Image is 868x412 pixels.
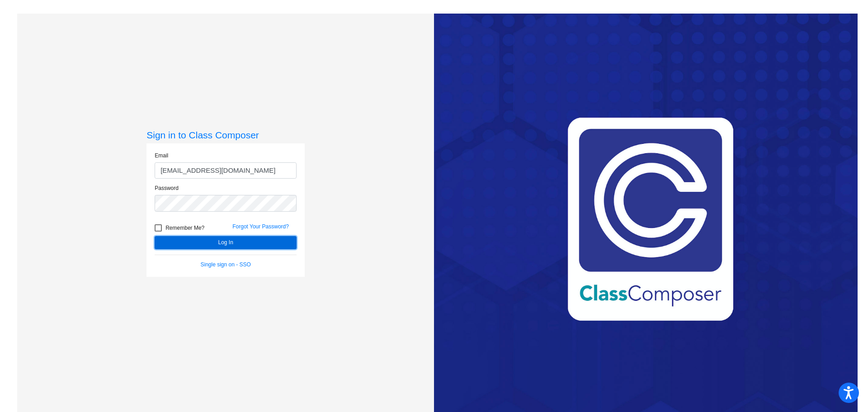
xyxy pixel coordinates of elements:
[232,223,289,230] a: Forgot Your Password?
[165,223,204,233] span: Remember Me?
[155,236,297,249] button: Log In
[155,152,168,160] label: Email
[146,129,305,141] h3: Sign in to Class Composer
[201,261,251,268] a: Single sign on - SSO
[155,184,179,192] label: Password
